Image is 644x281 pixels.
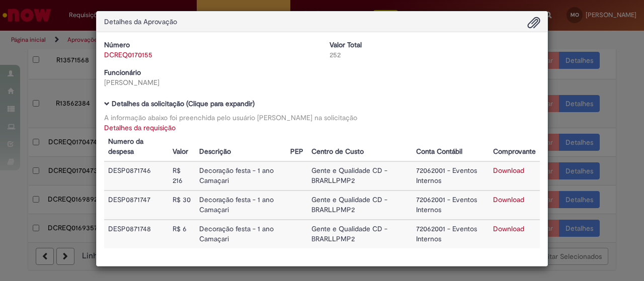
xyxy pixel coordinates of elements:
[104,77,314,87] div: [PERSON_NAME]
[493,195,524,204] a: Download
[307,161,412,191] td: Gente e Qualidade CD - BRARLLPMP2
[195,133,286,161] th: Descrição
[104,40,130,49] b: Número
[307,133,412,161] th: Centro de Custo
[104,220,169,248] td: DESP0871748
[104,113,540,123] div: A informação abaixo foi preenchida pelo usuário [PERSON_NAME] na solicitação
[330,40,362,49] b: Valor Total
[489,133,540,161] th: Comprovante
[330,50,540,60] div: 252
[307,220,412,248] td: Gente e Qualidade CD - BRARLLPMP2
[412,161,489,191] td: 72062001 - Eventos Internos
[412,220,489,248] td: 72062001 - Eventos Internos
[104,161,169,191] td: DESP0871746
[104,17,177,26] span: Detalhes da Aprovação
[104,68,141,77] b: Funcionário
[195,220,286,248] td: Decoração festa - 1 ano Camaçari
[307,191,412,220] td: Gente e Qualidade CD - BRARLLPMP2
[169,133,195,161] th: Valor
[286,133,307,161] th: PEP
[104,100,540,108] h5: Detalhes da solicitação (Clique para expandir)
[169,191,195,220] td: R$ 30
[112,99,255,108] b: Detalhes da solicitação (Clique para expandir)
[195,161,286,191] td: Decoração festa - 1 ano Camaçari
[104,123,176,132] a: Detalhes da requisição
[104,191,169,220] td: DESP0871747
[104,133,169,161] th: Numero da despesa
[195,191,286,220] td: Decoração festa - 1 ano Camaçari
[412,133,489,161] th: Conta Contábil
[104,50,152,59] a: DCREQ0170155
[412,191,489,220] td: 72062001 - Eventos Internos
[169,161,195,191] td: R$ 216
[493,224,524,233] a: Download
[169,220,195,248] td: R$ 6
[493,166,524,175] a: Download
